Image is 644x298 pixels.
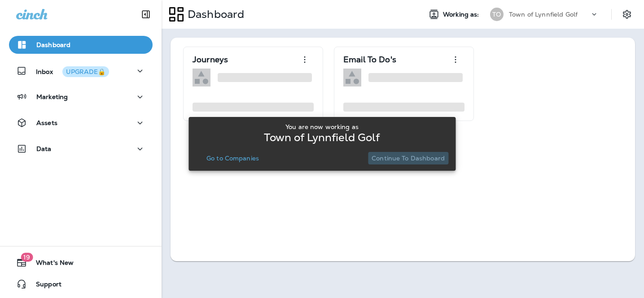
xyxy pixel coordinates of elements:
[36,41,70,48] p: Dashboard
[9,36,153,54] button: Dashboard
[9,275,153,293] button: Support
[27,281,61,291] span: Support
[372,155,445,162] p: Continue to Dashboard
[443,11,481,18] span: Working as:
[36,145,52,152] p: Data
[9,88,153,106] button: Marketing
[490,8,504,21] div: TO
[36,66,109,76] p: Inbox
[509,11,578,18] p: Town of Lynnfield Golf
[285,123,359,130] p: You are now working as
[27,259,74,270] span: What's New
[9,254,153,272] button: 19What's New
[9,114,153,132] button: Assets
[9,140,153,158] button: Data
[619,6,635,22] button: Settings
[36,93,68,100] p: Marketing
[184,8,244,21] p: Dashboard
[264,134,380,141] p: Town of Lynnfield Golf
[66,69,105,75] div: UPGRADE🔒
[62,66,109,77] button: UPGRADE🔒
[206,155,259,162] p: Go to Companies
[203,152,263,164] button: Go to Companies
[9,62,153,80] button: InboxUPGRADE🔒
[36,119,57,126] p: Assets
[133,5,158,23] button: Collapse Sidebar
[21,253,33,262] span: 19
[368,152,448,164] button: Continue to Dashboard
